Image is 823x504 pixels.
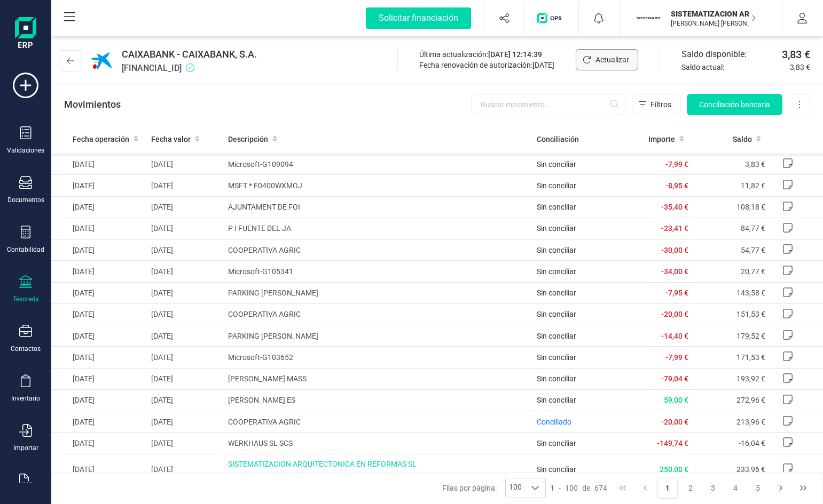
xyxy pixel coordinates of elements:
div: Tesorería [13,295,39,303]
button: Page 4 [725,478,746,498]
span: Saldo [733,134,752,145]
span: WERKHAUS SL SCS [228,438,528,449]
button: Page 2 [680,478,701,498]
span: Sin conciliar [537,160,576,169]
span: -7,95 € [665,289,688,297]
span: -8,95 € [665,181,688,190]
p: Movimientos [64,97,121,112]
td: [DATE] [51,282,147,303]
span: COOPERATIVA AGRIC [228,245,528,255]
span: Importe [648,134,675,145]
span: Fecha operación [73,134,129,145]
div: Filas por página: [442,478,546,498]
td: [DATE] [51,175,147,196]
td: [DATE] [147,325,224,347]
span: Conciliación [537,134,579,145]
td: 84,77 € [693,218,770,239]
span: PARKING [PERSON_NAME] [228,331,528,341]
span: AJUNTAMENT DE FOI [228,202,528,212]
td: 20,77 € [693,261,770,282]
td: 11,82 € [693,175,770,196]
td: 151,53 € [693,303,770,325]
div: Solicitar financiación [366,7,471,29]
button: Actualizar [576,49,638,70]
span: SISTEMATIZACION ARQUITECTONICA EN REFORMAS SL [228,459,528,469]
span: P I FUENTE DEL JA [228,223,528,234]
span: 100 [565,483,578,493]
span: Sin conciliar [537,396,576,404]
span: Microsoft-G103652 [228,352,528,363]
button: Logo de OPS [531,1,572,35]
span: 100 [506,478,525,498]
span: -30,00 € [661,246,688,254]
span: [PERSON_NAME] ES [228,395,528,405]
td: [DATE] [147,239,224,261]
span: de [582,483,590,493]
span: -79,04 € [661,374,688,383]
td: 108,18 € [693,196,770,218]
span: Sin conciliar [537,246,576,254]
td: [DATE] [51,239,147,261]
td: [DATE] [51,433,147,454]
span: -20,00 € [661,418,688,426]
span: Sin conciliar [537,181,576,190]
span: Sin conciliar [537,267,576,276]
p: SISTEMATIZACION ARQUITECTONICA EN REFORMAS SL [671,9,756,19]
span: -149,74 € [657,439,688,447]
button: Page 1 [657,478,678,498]
div: Contabilidad [7,245,44,254]
span: Sin conciliar [537,203,576,211]
td: [DATE] [51,218,147,239]
button: Next Page [771,478,791,498]
td: [DATE] [51,261,147,282]
td: [DATE] [51,303,147,325]
td: [DATE] [147,368,224,389]
p: [PERSON_NAME] [PERSON_NAME] [671,19,756,28]
span: [PERSON_NAME] MASS [228,373,528,384]
td: -16,04 € [693,433,770,454]
td: 143,58 € [693,282,770,303]
span: Conciliado [537,418,571,426]
td: [DATE] [147,389,224,411]
td: [DATE] [51,347,147,368]
span: Saldo disponible: [681,48,778,61]
span: 59,00 € [664,396,688,404]
span: CAIXABANK - CAIXABANK, S.A. [122,47,257,62]
td: 179,52 € [693,325,770,347]
td: [DATE] [147,282,224,303]
span: Sin conciliar [537,332,576,340]
span: Sin conciliar [537,224,576,233]
td: [DATE] [147,218,224,239]
span: -7,99 € [665,353,688,362]
span: MSFT * E0400WXMOJ [228,180,528,191]
span: Descripción [228,134,268,145]
div: Última actualización: [419,49,554,60]
div: Inventario [11,394,40,403]
span: Actualizar [595,54,629,65]
span: Sin conciliar [537,374,576,383]
td: 193,92 € [693,368,770,389]
input: Buscar movimiento... [472,94,625,115]
span: COOPERATIVA AGRIC [228,417,528,427]
button: Previous Page [635,478,655,498]
td: [DATE] [51,411,147,433]
td: [DATE] [51,389,147,411]
button: Page 3 [703,478,723,498]
td: [DATE] [147,175,224,196]
td: 233,96 € [693,454,770,484]
td: [DATE] [147,347,224,368]
span: -14,40 € [661,332,688,340]
span: Sin conciliar [537,353,576,362]
span: Sin conciliar [537,465,576,474]
td: [DATE] [51,325,147,347]
span: Filtros [650,99,671,110]
span: [DATE] 12:14:39 [488,50,542,59]
button: SISISTEMATIZACION ARQUITECTONICA EN REFORMAS SL[PERSON_NAME] [PERSON_NAME] [632,1,769,35]
span: -35,40 € [661,203,688,211]
span: -23,41 € [661,224,688,233]
td: 3,83 € [693,154,770,175]
span: Sin conciliar [537,310,576,318]
img: SI [637,6,660,30]
span: Microsoft-G109094 [228,159,528,170]
td: 54,77 € [693,239,770,261]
